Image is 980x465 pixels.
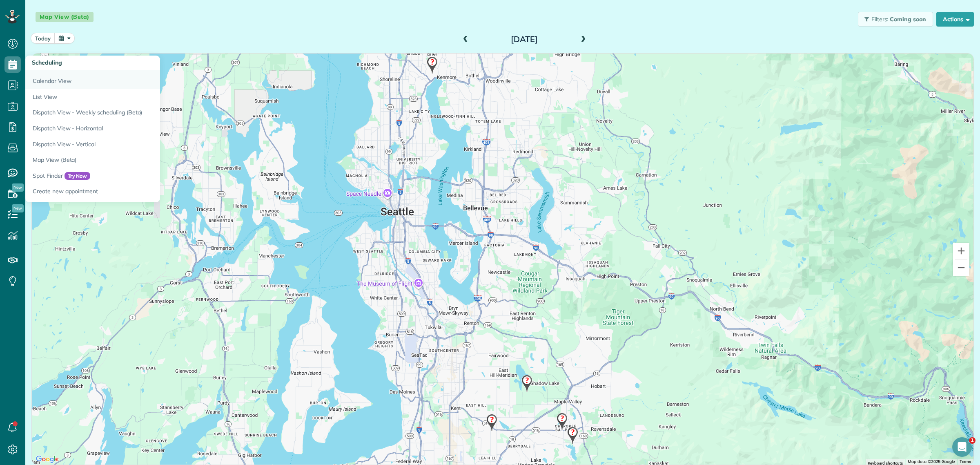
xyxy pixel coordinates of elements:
a: Spot FinderTry Now [25,168,229,184]
span: New [12,204,24,212]
img: Google [34,454,61,465]
a: List View [25,89,229,105]
h2: [DATE] [473,35,575,44]
span: New [12,183,24,192]
a: Terms (opens in new tab) [960,459,971,464]
a: Dispatch View - Horizontal [25,121,229,136]
button: Zoom out [953,259,969,276]
span: Filters: [871,16,889,23]
span: Coming soon [890,16,927,23]
iframe: Intercom live chat [952,437,972,457]
span: Try Now [65,172,91,180]
a: Calendar View [25,70,229,89]
a: Map View (Beta) [25,152,229,168]
button: Actions [936,12,974,27]
a: Create new appointment [25,183,229,202]
a: Open this area in Google Maps (opens a new window) [34,454,61,465]
span: Map data ©2025 Google [908,459,955,464]
span: 1 [969,437,976,444]
a: Dispatch View - Weekly scheduling (Beta) [25,105,229,121]
span: Scheduling [32,59,62,66]
a: Dispatch View - Vertical [25,136,229,152]
button: today [31,33,55,44]
button: Zoom in [953,243,969,259]
span: Map View (Beta) [36,12,94,22]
